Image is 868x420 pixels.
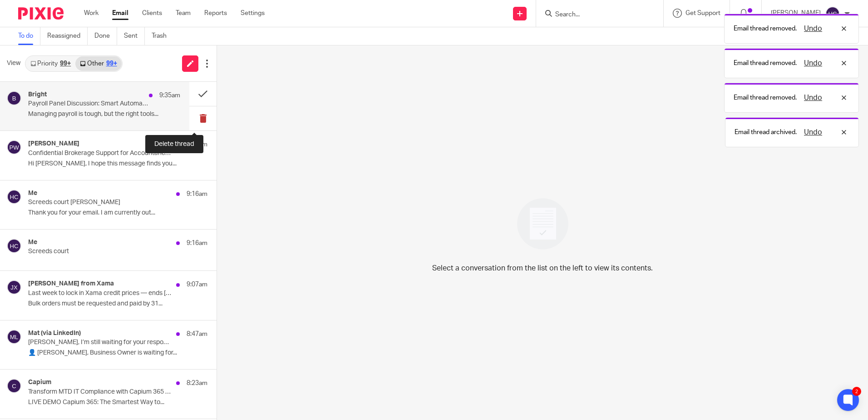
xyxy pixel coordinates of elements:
[28,190,37,197] h4: Me
[7,59,20,68] span: View
[7,190,21,204] img: svg%3E
[152,27,173,45] a: Trash
[801,23,825,34] button: Undo
[28,379,51,386] h4: Capium
[18,7,64,20] img: Pixie
[28,160,207,168] p: Hi [PERSON_NAME], I hope this message finds you...
[28,91,47,99] h4: Bright
[187,280,207,289] p: 9:07am
[7,280,21,295] img: svg%3E
[432,263,653,274] p: Select a conversation from the list on the left to view its contents.
[734,24,797,33] p: Email thread removed.
[106,60,117,67] div: 99+
[26,56,75,71] a: Priority99+
[187,239,207,248] p: 9:16am
[28,248,172,255] p: Screeds court
[28,239,37,246] h4: Me
[801,127,825,138] button: Undo
[84,9,99,18] a: Work
[7,330,21,344] img: svg%3E
[187,379,207,388] p: 8:23am
[28,339,172,346] p: [PERSON_NAME], I’m still waiting for your response
[28,150,172,157] p: Confidential Brokerage Support for Accountancy Practices
[187,140,207,149] p: 9:28am
[7,379,21,393] img: svg%3E
[28,100,150,108] p: Payroll Panel Discussion: Smart Automation and Integrations!
[734,93,797,102] p: Email thread removed.
[801,58,825,69] button: Undo
[75,56,121,71] a: Other99+
[735,128,797,137] p: Email thread archived.
[28,399,207,406] p: LIVE DEMO Capium 365: The Smartest Way to...
[734,59,797,68] p: Email thread removed.
[60,60,71,67] div: 99+
[7,91,21,105] img: svg%3E
[241,9,265,18] a: Settings
[7,140,21,155] img: svg%3E
[187,330,207,339] p: 8:47am
[176,9,191,18] a: Team
[142,9,162,18] a: Clients
[7,239,21,253] img: svg%3E
[18,27,40,45] a: To do
[124,27,145,45] a: Sent
[47,27,88,45] a: Reassigned
[801,92,825,103] button: Undo
[204,9,227,18] a: Reports
[28,290,172,297] p: Last week to lock in Xama credit prices — ends [DATE]
[852,387,861,396] div: 2
[112,9,128,18] a: Email
[28,300,207,308] p: Bulk orders must be requested and paid by 31...
[511,192,574,255] img: image
[28,110,180,118] p: Managing payroll is tough, but the right tools...
[159,91,180,100] p: 9:35am
[28,280,114,288] h4: [PERSON_NAME] from Xama
[28,199,172,206] p: Screeds court [PERSON_NAME]
[28,330,81,337] h4: Mat (via LinkedIn)
[28,349,207,357] p: 👤 [PERSON_NAME], Business Owner is waiting for...
[28,209,207,217] p: Thank you for your email. I am currently out...
[28,388,172,396] p: Transform MTD IT Compliance with Capium 365 – Live Demo
[187,190,207,199] p: 9:16am
[94,27,117,45] a: Done
[825,6,840,21] img: svg%3E
[28,140,79,148] h4: [PERSON_NAME]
